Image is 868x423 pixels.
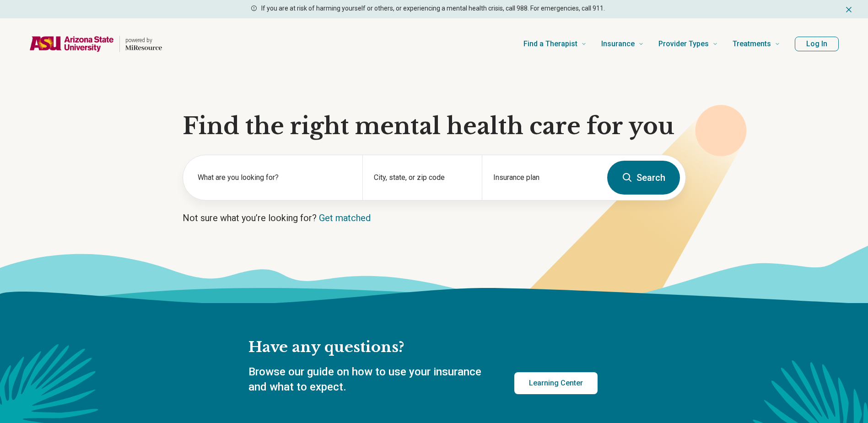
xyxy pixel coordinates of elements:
[601,26,644,62] a: Insurance
[125,37,162,44] p: powered by
[658,26,718,62] a: Provider Types
[733,26,780,62] a: Treatments
[523,26,587,62] a: Find a Therapist
[795,37,839,51] button: Log In
[29,29,162,59] a: Home page
[248,364,492,395] p: Browse our guide on how to use your insurance and what to expect.
[658,38,709,50] span: Provider Types
[198,172,351,183] label: What are you looking for?
[248,338,598,357] h2: Have any questions?
[183,113,686,140] h1: Find the right mental health care for you
[514,372,598,394] a: Learning Center
[844,4,853,15] button: Dismiss
[319,212,371,223] a: Get matched
[601,38,635,50] span: Insurance
[607,161,680,195] button: Search
[183,211,686,224] p: Not sure what you’re looking for?
[523,38,577,50] span: Find a Therapist
[733,38,771,50] span: Treatments
[261,4,605,13] p: If you are at risk of harming yourself or others, or experiencing a mental health crisis, call 98...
